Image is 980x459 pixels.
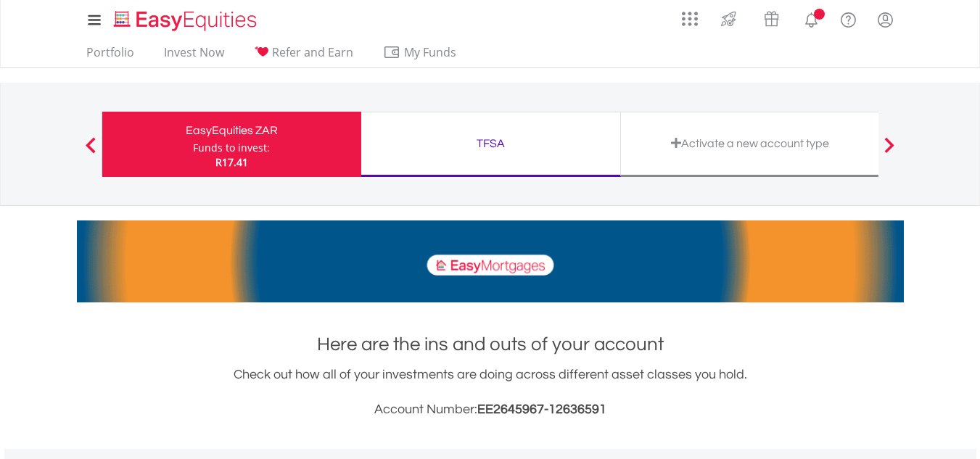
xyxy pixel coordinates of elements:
a: Portfolio [81,45,140,67]
span: Refer and Earn [272,44,353,60]
h1: Here are the ins and outs of your account [77,331,904,357]
div: Activate a new account type [630,133,871,154]
a: Home page [108,4,263,33]
div: EasyEquities ZAR [111,120,353,141]
img: thrive-v2.svg [717,7,741,30]
a: Invest Now [158,45,230,67]
img: EasyEquities_Logo.png [111,9,263,33]
a: Refer and Earn [248,45,359,67]
div: Check out how all of your investments are doing across different asset classes you hold. [77,365,904,420]
span: My Funds [383,43,478,62]
a: FAQ's and Support [830,4,867,33]
span: R17.41 [215,155,248,169]
a: Vouchers [750,4,793,30]
span: EE2645967-12636591 [477,402,606,416]
div: TFSA [370,133,612,154]
a: My Profile [867,4,904,36]
img: EasyMortage Promotion Banner [77,220,904,302]
a: Notifications [793,4,830,33]
a: AppsGrid [672,4,707,27]
img: grid-menu-icon.svg [682,11,698,27]
div: Funds to invest: [193,141,270,155]
img: vouchers-v2.svg [759,7,783,30]
h3: Account Number: [77,400,904,420]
